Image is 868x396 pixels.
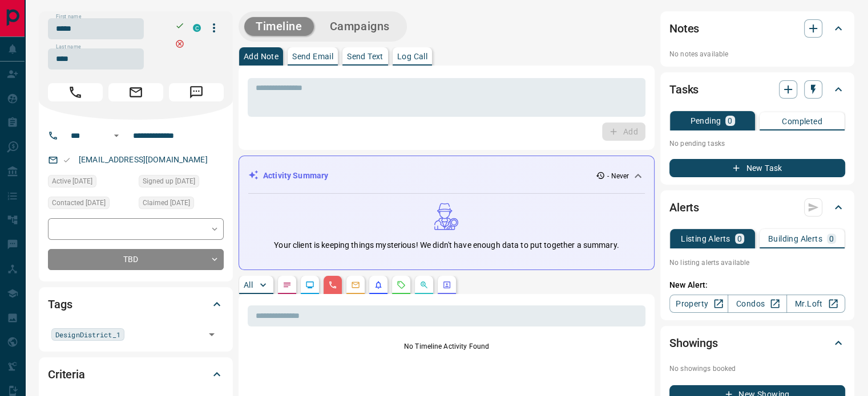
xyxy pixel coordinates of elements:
p: No listing alerts available [669,258,845,268]
h2: Alerts [669,198,699,217]
label: First name [56,13,81,21]
div: TBD [48,249,224,270]
span: Signed up [DATE] [143,175,195,187]
h2: Showings [669,334,718,352]
p: Activity Summary [263,170,328,182]
div: Showings [669,329,845,357]
p: No showings booked [669,364,845,374]
h2: Criteria [48,365,85,383]
h2: Tasks [669,80,699,99]
svg: Lead Browsing Activity [305,280,314,289]
button: Timeline [244,17,314,36]
p: Listing Alerts [681,235,730,243]
button: Open [110,129,123,142]
p: Send Email [292,52,333,60]
p: 0 [829,235,834,243]
a: [EMAIL_ADDRESS][DOMAIN_NAME] [79,155,208,164]
div: Activity Summary- Never [248,165,645,186]
div: Fri May 29 2020 [139,175,224,191]
p: Building Alerts [768,235,822,243]
svg: Opportunities [419,280,429,289]
p: - Never [607,171,629,181]
p: Send Text [347,52,383,60]
p: All [244,281,253,289]
div: Sun Aug 22 2021 [139,197,224,213]
svg: Email Valid [63,156,71,164]
div: Notes [669,15,845,42]
div: Tasks [669,76,845,103]
p: 0 [737,235,742,243]
div: Criteria [48,361,224,388]
a: Property [669,295,728,313]
div: Sun Aug 22 2021 [48,175,133,191]
a: Condos [728,295,786,313]
p: Your client is keeping things mysterious! We didn't have enough data to put together a summary. [274,239,619,251]
div: condos.ca [193,24,201,32]
span: Claimed [DATE] [143,197,190,209]
svg: Requests [397,280,406,289]
span: DesignDistrict_1 [55,329,120,340]
button: Open [204,326,220,342]
button: Campaigns [318,17,401,36]
h2: Notes [669,19,699,38]
div: Tags [48,291,224,318]
p: Add Note [244,52,278,60]
svg: Notes [282,280,292,289]
p: No Timeline Activity Found [248,341,645,352]
p: Log Call [397,52,427,60]
a: Mr.Loft [786,295,845,313]
span: Call [48,83,103,101]
p: No pending tasks [669,135,845,152]
p: No notes available [669,49,845,59]
label: Last name [56,43,81,51]
div: Alerts [669,194,845,221]
svg: Listing Alerts [374,280,383,289]
div: Sun Aug 22 2021 [48,197,133,213]
p: Completed [782,117,822,125]
p: 0 [728,117,732,125]
svg: Emails [351,280,360,289]
svg: Agent Actions [442,280,451,289]
p: New Alert: [669,279,845,291]
span: Active [DATE] [52,175,92,187]
span: Message [169,83,224,101]
span: Email [108,83,163,101]
button: New Task [669,159,845,177]
svg: Calls [328,280,337,289]
p: Pending [690,117,721,125]
h2: Tags [48,295,72,313]
span: Contacted [DATE] [52,197,106,209]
